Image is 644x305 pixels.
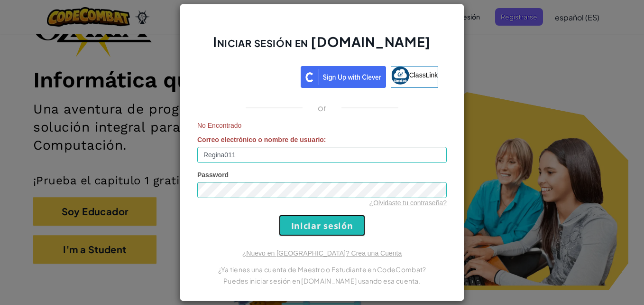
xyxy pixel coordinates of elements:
[197,275,447,286] p: Puedes iniciar sesión en [DOMAIN_NAME] usando esa cuenta.
[197,136,324,143] span: Correo electrónico o nombre de usuario
[409,71,438,79] span: ClassLink
[197,171,229,179] span: Password
[197,135,326,144] label: :
[391,67,409,85] img: classlink-logo-small.png
[318,102,327,114] p: or
[301,66,386,88] img: clever_sso_button@2x.png
[201,65,301,86] iframe: Botón de Acceder con Google
[369,199,447,207] a: ¿Olvidaste tu contraseña?
[242,249,402,257] a: ¿Nuevo en [GEOGRAPHIC_DATA]? Crea una Cuenta
[197,121,447,130] span: No Encontrado
[197,264,447,275] p: ¿Ya tienes una cuenta de Maestro o Estudiante en CodeCombat?
[197,33,447,60] h2: Iniciar sesión en [DOMAIN_NAME]
[279,215,365,236] input: Iniciar sesión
